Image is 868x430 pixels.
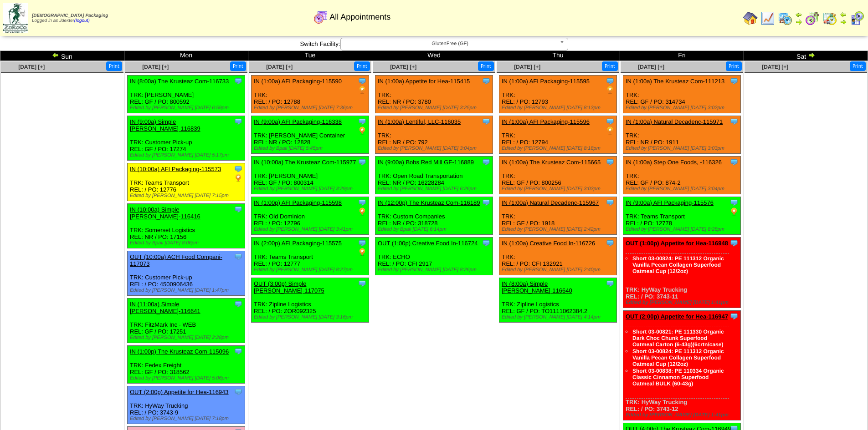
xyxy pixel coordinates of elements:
a: IN (1:00a) Natural Decadenc-115967 [502,199,599,206]
div: TRK: REL: / PO: 12794 [499,116,617,154]
div: Edited by [PERSON_NAME] [DATE] 6:26pm [378,186,493,192]
div: Edited by Bpali [DATE] 8:06pm [130,240,245,246]
div: TRK: [PERSON_NAME] REL: GF / PO: 800592 [128,76,245,113]
div: Edited by [PERSON_NAME] [DATE] 8:18pm [502,146,616,151]
a: Short 03-00821: PE 111330 Organic Dark Choc Chunk Superfood Oatmeal Carton (6-43g)(6crtn/case) [632,329,724,348]
img: zoroco-logo-small.webp [3,3,28,33]
div: TRK: Fedex Freight REL: GF / PO: 318562 [128,346,245,384]
div: TRK: Customer Pick-up REL: / PO: 4500906436 [128,251,245,296]
img: Tooltip [606,157,615,167]
div: TRK: REL: GF / PO: 314734 [623,76,741,113]
div: Edited by [PERSON_NAME] [DATE] 8:13pm [502,105,616,111]
a: OUT (10:00a) ACH Food Compani-117073 [130,253,222,267]
img: Tooltip [234,164,243,173]
div: Edited by [PERSON_NAME] [DATE] 3:41pm [254,227,369,232]
img: Tooltip [358,279,367,288]
a: Short 03-00838: PE 110334 Organic Classic Cinnamon Superfood Oatmeal BULK (60-43g) [632,368,724,387]
div: TRK: REL: / PO: 12788 [252,76,369,113]
div: TRK: HyWay Trucking REL: / PO: 3743-11 [623,238,741,308]
div: TRK: REL: GF / PO: 874-2 [623,157,741,194]
a: [DATE] [+] [390,64,416,70]
a: IN (8:00a) The Krusteaz Com-116733 [130,78,229,85]
a: [DATE] [+] [514,64,540,70]
span: Logged in as Jdexter [32,13,108,23]
a: IN (1:00p) The Krusteaz Com-115096 [130,348,229,355]
div: Edited by [PERSON_NAME] [DATE] 6:59pm [130,105,245,111]
img: calendarinout.gif [822,11,837,25]
a: [DATE] [+] [18,64,45,70]
td: Tue [248,51,372,61]
td: Sat [744,51,868,61]
a: IN (1:00a) Natural Decadenc-115971 [626,118,723,125]
img: Tooltip [482,157,491,167]
button: Print [230,61,246,71]
a: IN (1:00a) The Krusteaz Com-115665 [502,159,601,166]
a: IN (8:00a) Simple [PERSON_NAME]-116640 [502,280,572,294]
td: Sun [0,51,124,61]
a: IN (9:00a) Bobs Red Mill GF-116889 [378,159,474,166]
a: IN (1:00a) Appetite for Hea-115415 [378,78,470,85]
img: PO [358,126,367,135]
a: IN (10:00a) The Krusteaz Com-115977 [254,159,356,166]
img: Tooltip [729,312,739,321]
td: Wed [372,51,496,61]
div: Edited by [PERSON_NAME] [DATE] 5:06pm [130,375,245,381]
div: TRK: REL: NR / PO: 3780 [375,76,493,113]
img: Tooltip [234,299,243,309]
a: [DATE] [+] [762,64,788,70]
a: IN (1:00a) The Krusteaz Com-111213 [626,78,724,85]
div: TRK: Custom Companies REL: NR / PO: 318728 [375,197,493,235]
img: PO [358,207,367,216]
div: TRK: Teams Transport REL: / PO: 12776 [128,163,245,201]
img: Tooltip [482,198,491,207]
a: IN (1:00a) Step One Foods, -116326 [626,159,722,166]
div: Edited by Bpali [DATE] 6:14pm [378,227,493,232]
img: home.gif [743,11,758,25]
img: arrowright.gif [840,18,847,25]
img: arrowright.gif [795,18,802,25]
div: Edited by [PERSON_NAME] [DATE] 5:17pm [130,152,245,158]
img: Tooltip [234,252,243,261]
span: GlutenFree (GF) [344,38,556,49]
img: Tooltip [234,76,243,86]
div: Edited by Bpali [DATE] 5:45pm [254,146,369,151]
div: Edited by [PERSON_NAME] [DATE] 4:14pm [502,314,616,320]
div: Edited by [PERSON_NAME] [DATE] 3:04pm [378,146,493,151]
div: Edited by [PERSON_NAME] [DATE] 8:26pm [378,267,493,273]
a: (logout) [74,18,90,23]
a: IN (1:00a) Creative Food In-116726 [502,240,595,247]
img: Tooltip [606,198,615,207]
a: Short 03-00824: PE 111312 Organic Vanilla Pecan Collagen Superfood Oatmeal Cup (12/2oz) [632,348,724,367]
a: IN (2:00p) AFI Packaging-115575 [254,240,342,247]
td: Mon [124,51,248,61]
a: IN (10:00a) Simple [PERSON_NAME]-116416 [130,206,200,220]
img: Tooltip [729,238,739,248]
div: Edited by [PERSON_NAME] [DATE] 1:41pm [626,412,740,418]
div: Edited by [PERSON_NAME] [DATE] 1:47pm [130,288,245,293]
a: OUT (3:00p) Simple [PERSON_NAME]-117075 [254,280,324,294]
div: TRK: Teams Transport REL: / PO: 12778 [623,197,741,235]
td: Thu [496,51,620,61]
img: PO [234,173,243,182]
div: Edited by [PERSON_NAME] [DATE] 3:16pm [254,314,369,320]
div: Edited by [PERSON_NAME] [DATE] 1:41pm [626,300,740,305]
div: TRK: Old Dominion REL: / PO: 12796 [252,197,369,235]
div: Edited by [PERSON_NAME] [DATE] 3:02pm [626,105,740,111]
span: [DATE] [+] [142,64,169,70]
div: Edited by [PERSON_NAME] [DATE] 8:27pm [254,267,369,273]
img: PO [729,207,739,216]
span: [DEMOGRAPHIC_DATA] Packaging [32,13,108,18]
img: Tooltip [358,117,367,126]
a: IN (9:00a) AFI Packaging-116338 [254,118,342,125]
a: OUT (1:00p) Creative Food In-116724 [378,240,478,247]
img: PO [358,248,367,257]
a: IN (1:00a) Lentiful, LLC-116035 [378,118,461,125]
div: TRK: REL: NR / PO: 792 [375,116,493,154]
div: TRK: Zipline Logistics REL: GF / PO: TO1111062384.2 [499,278,617,323]
img: Tooltip [729,157,739,167]
img: Tooltip [606,76,615,86]
a: Short 03-00824: PE 111312 Organic Vanilla Pecan Collagen Superfood Oatmeal Cup (12/2oz) [632,255,724,274]
div: TRK: Zipline Logistics REL: / PO: ZOR092325 [252,278,369,323]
